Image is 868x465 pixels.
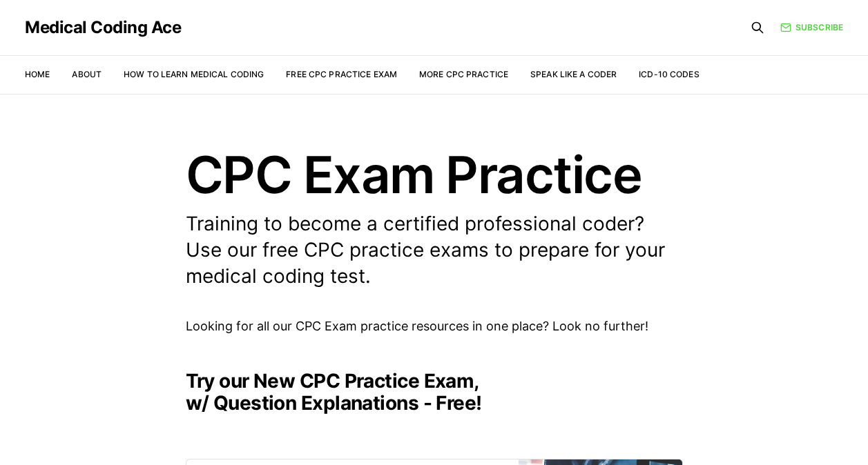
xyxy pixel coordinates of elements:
[286,69,397,79] a: Free CPC Practice Exam
[25,19,181,36] a: Medical Coding Ace
[780,21,843,34] a: Subscribe
[124,69,264,79] a: How to Learn Medical Coding
[530,69,617,79] a: Speak Like a Coder
[639,69,699,79] a: ICD-10 Codes
[186,317,683,337] p: Looking for all our CPC Exam practice resources in one place? Look no further!
[72,69,102,79] a: About
[186,211,683,289] p: Training to become a certified professional coder? Use our free CPC practice exams to prepare for...
[419,69,508,79] a: More CPC Practice
[186,370,683,414] h2: Try our New CPC Practice Exam, w/ Question Explanations - Free!
[186,149,683,200] h1: CPC Exam Practice
[25,69,50,79] a: Home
